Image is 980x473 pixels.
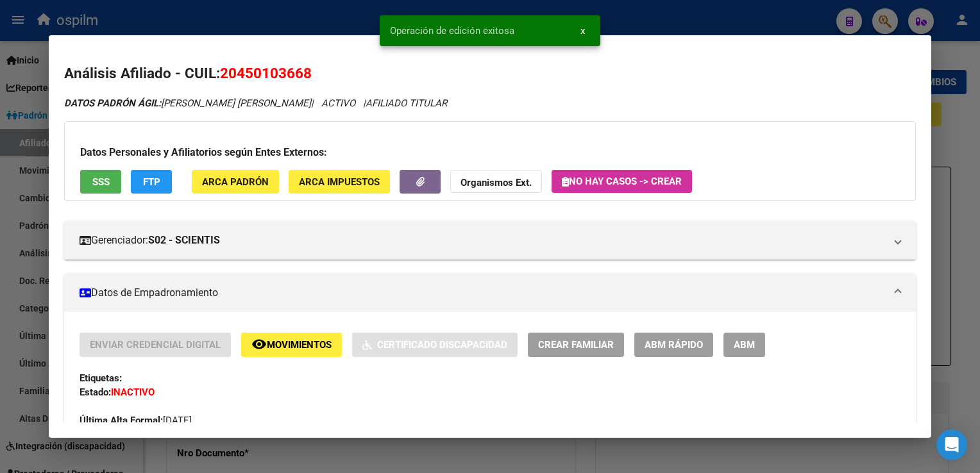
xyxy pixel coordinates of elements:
span: Crear Familiar [538,340,614,351]
button: FTP [131,170,172,194]
span: ABM Rápido [645,340,703,351]
span: Enviar Credencial Digital [90,340,221,351]
strong: S02 - SCIENTIS [148,233,220,248]
button: ABM Rápido [634,333,713,356]
strong: INACTIVO [111,386,155,398]
button: ARCA Impuestos [289,170,390,194]
span: Operación de edición exitosa [390,24,514,37]
span: [DATE] [80,415,192,426]
div: Open Intercom Messenger [936,429,967,460]
span: 20450103668 [220,65,312,81]
span: FTP [143,176,160,188]
strong: Estado: [80,386,111,398]
span: AFILIADO TITULAR [366,97,447,109]
h3: Datos Personales y Afiliatorios según Entes Externos: [80,145,899,160]
button: Certificado Discapacidad [352,333,518,356]
strong: Última Alta Formal: [80,415,163,426]
mat-panel-title: Gerenciador: [80,233,884,248]
span: Movimientos [267,340,332,351]
span: ARCA Padrón [202,176,269,188]
button: No hay casos -> Crear [552,170,692,193]
span: Certificado Discapacidad [377,340,507,351]
button: x [570,19,595,42]
span: [PERSON_NAME] [PERSON_NAME] [64,97,311,109]
mat-expansion-panel-header: Gerenciador:S02 - SCIENTIS [64,221,915,260]
button: Crear Familiar [528,333,624,356]
i: | ACTIVO | [64,97,447,109]
span: ARCA Impuestos [299,176,380,188]
span: ABM [734,340,755,351]
strong: DATOS PADRÓN ÁGIL: [64,97,161,109]
button: ABM [723,333,765,356]
button: ARCA Padrón [192,170,279,194]
button: SSS [80,170,121,194]
span: SSS [92,176,110,188]
button: Movimientos [241,333,342,356]
strong: Etiquetas: [80,372,122,384]
button: Enviar Credencial Digital [80,333,231,356]
h2: Análisis Afiliado - CUIL: [64,63,915,85]
strong: Organismos Ext. [460,177,532,188]
button: Organismos Ext. [450,170,542,194]
span: No hay casos -> Crear [562,176,682,187]
mat-expansion-panel-header: Datos de Empadronamiento [64,274,915,312]
mat-panel-title: Datos de Empadronamiento [80,285,884,301]
mat-icon: remove_red_eye [251,336,267,352]
span: x [580,25,585,37]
